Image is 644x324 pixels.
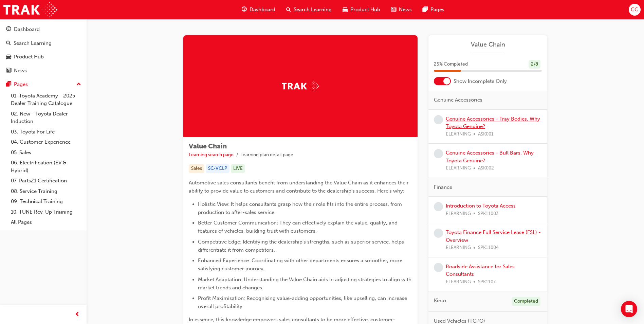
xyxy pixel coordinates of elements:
[478,278,496,286] span: SPK1107
[75,310,80,319] span: prev-icon
[446,164,471,172] span: ELEARNING
[434,229,443,238] span: learningRecordVerb_NONE-icon
[8,176,84,186] a: 07. Parts21 Certification
[434,60,468,68] span: 25 % Completed
[282,81,319,91] img: Trak
[189,152,234,158] a: Learning search page
[529,60,540,69] div: 2 / 8
[621,301,637,317] div: Open Intercom Messenger
[434,115,443,124] span: learningRecordVerb_NONE-icon
[76,80,81,89] span: up-icon
[231,164,245,173] div: LIVE
[446,150,534,164] a: Genuine Accessories - Bull Bars. Why Toyota Genuine?
[446,229,541,243] a: Toyota Finance Full Service Lease (FSL) - Overview
[198,220,399,234] span: Better Customer Communication: They can effectively explain the value, quality, and features of v...
[294,6,332,14] span: Search Learning
[391,5,396,14] span: news-icon
[281,3,337,17] a: search-iconSearch Learning
[434,149,443,158] span: learningRecordVerb_NONE-icon
[423,5,428,14] span: pages-icon
[8,207,84,217] a: 10. TUNE Rev-Up Training
[6,68,11,74] span: news-icon
[14,53,44,61] div: Product Hub
[14,80,28,88] div: Pages
[478,244,499,252] span: SPK11004
[3,2,57,17] img: Trak
[198,295,408,309] span: Profit Maximisation: Recognising value-adding opportunities, like upselling, can increase overall...
[8,147,84,158] a: 05. Sales
[6,82,11,88] span: pages-icon
[242,5,247,14] span: guage-icon
[286,5,291,14] span: search-icon
[6,26,11,33] span: guage-icon
[3,23,84,36] a: Dashboard
[3,78,84,91] button: Pages
[337,3,386,17] a: car-iconProduct Hub
[189,164,204,173] div: Sales
[189,180,410,194] span: Automotive sales consultants benefit from understanding the Value Chain as it enhances their abil...
[446,264,515,277] a: Roadside Assistance for Sales Consultants
[434,183,452,191] span: Finance
[446,203,516,209] a: Introduction to Toyota Access
[198,239,405,253] span: Competitive Edge: Identifying the dealership's strengths, such as superior service, helps differe...
[206,164,229,173] div: SC-VCLP
[343,5,348,14] span: car-icon
[8,217,84,228] a: All Pages
[386,3,417,17] a: news-iconNews
[446,278,471,286] span: ELEARNING
[3,65,84,77] a: News
[434,297,446,305] span: Kinto
[240,151,293,159] li: Learning plan detail page
[8,109,84,127] a: 02. New - Toyota Dealer Induction
[236,3,281,17] a: guage-iconDashboard
[446,244,471,252] span: ELEARNING
[478,130,494,138] span: ASK001
[434,202,443,211] span: learningRecordVerb_NONE-icon
[8,158,84,176] a: 06. Electrification (EV & Hybrid)
[430,6,444,14] span: Pages
[250,6,275,14] span: Dashboard
[446,130,471,138] span: ELEARNING
[14,39,52,47] div: Search Learning
[198,257,404,272] span: Enhanced Experience: Coordinating with other departments ensures a smoother, more satisfying cust...
[434,263,443,272] span: learningRecordVerb_NONE-icon
[434,41,542,49] a: Value Chain
[399,6,412,14] span: News
[512,297,540,306] div: Completed
[3,22,84,78] button: DashboardSearch LearningProduct HubNews
[446,116,540,130] a: Genuine Accessories - Tray Bodies. Why Toyota Genuine?
[8,91,84,109] a: 01. Toyota Academy - 2025 Dealer Training Catalogue
[198,276,413,291] span: Market Adaptation: Understanding the Value Chain aids in adjusting strategies to align with marke...
[350,6,380,14] span: Product Hub
[6,54,11,60] span: car-icon
[417,3,450,17] a: pages-iconPages
[3,51,84,63] a: Product Hub
[434,96,482,104] span: Genuine Accessories
[631,6,638,14] span: CC
[629,4,641,16] button: CC
[6,40,11,47] span: search-icon
[198,201,403,215] span: Holistic View: It helps consultants grasp how their role fits into the entire process, from produ...
[3,37,84,50] a: Search Learning
[478,210,499,218] span: SPK11003
[189,142,227,150] span: Value Chain
[8,127,84,137] a: 03. Toyota For Life
[446,210,471,218] span: ELEARNING
[14,67,27,75] div: News
[14,25,40,33] div: Dashboard
[8,186,84,197] a: 08. Service Training
[478,164,494,172] span: ASK002
[454,77,507,85] span: Show Incomplete Only
[8,137,84,147] a: 04. Customer Experience
[8,196,84,207] a: 09. Technical Training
